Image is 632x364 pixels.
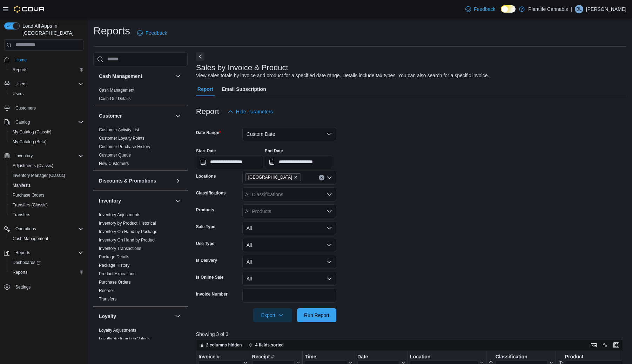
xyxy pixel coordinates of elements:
[99,229,157,234] span: Inventory On Hand by Package
[99,152,131,158] span: Customer Queue
[99,221,156,226] a: Inventory by Product Historical
[99,96,131,101] span: Cash Out Details
[7,161,86,171] button: Adjustments (Classic)
[13,249,83,257] span: Reports
[13,282,83,291] span: Settings
[248,174,292,181] span: [GEOGRAPHIC_DATA]
[199,353,242,360] div: Invoice #
[99,177,156,184] h3: Discounts & Promotions
[7,210,86,220] button: Transfers
[7,137,86,147] button: My Catalog (Beta)
[10,171,83,180] span: Inventory Manager (Classic)
[10,258,43,267] a: Dashboards
[13,91,23,97] span: Users
[13,270,27,275] span: Reports
[327,175,332,180] button: Open list of options
[10,138,49,146] a: My Catalog (Beta)
[99,212,140,218] span: Inventory Adjustments
[99,96,131,101] a: Cash Out Details
[253,308,292,322] button: Export
[294,175,298,179] button: Remove Calgary - University District from selection in this group
[242,221,336,235] button: All
[601,341,609,349] button: Display options
[13,104,39,112] a: Customers
[13,260,41,265] span: Dashboards
[13,249,33,257] button: Reports
[93,126,188,171] div: Customer
[99,263,129,268] a: Package History
[242,127,336,141] button: Custom Date
[99,112,122,119] h3: Customer
[7,89,86,99] button: Users
[196,341,245,349] button: 2 columns hidden
[10,234,51,243] a: Cash Management
[225,105,276,119] button: Hide Parameters
[196,241,214,246] label: Use Type
[93,211,188,306] div: Inventory
[13,118,33,126] button: Catalog
[10,138,83,146] span: My Catalog (Beta)
[305,353,347,360] div: Time
[10,201,83,209] span: Transfers (Classic)
[245,173,301,181] span: Calgary - University District
[10,191,47,199] a: Purchase Orders
[13,129,52,135] span: My Catalog (Classic)
[10,268,83,277] span: Reports
[196,72,489,79] div: View sales totals by invoice and product for a specified date range. Details include tax types. Y...
[474,6,495,13] span: Feedback
[252,353,294,360] div: Receipt #
[99,127,139,132] a: Customer Activity List
[13,183,31,188] span: Manifests
[174,177,182,185] button: Discounts & Promotions
[99,144,150,150] span: Customer Purchase History
[174,112,182,120] button: Customer
[99,73,142,80] h3: Cash Management
[13,152,35,160] button: Inventory
[99,288,114,293] a: Reorder
[99,153,131,158] a: Customer Queue
[7,258,86,267] a: Dashboards
[327,192,332,197] button: Open list of options
[99,254,129,260] span: Package Details
[10,66,30,74] a: Reports
[7,190,86,200] button: Purchase Orders
[99,197,121,204] h3: Inventory
[93,326,188,346] div: Loyalty
[13,202,48,208] span: Transfers (Classic)
[196,331,626,338] p: Showing 3 of 3
[99,88,134,93] a: Cash Management
[196,224,215,230] label: Sale Type
[7,267,86,277] button: Reports
[15,105,36,111] span: Customers
[174,197,182,205] button: Inventory
[13,173,65,178] span: Inventory Manager (Classic)
[7,65,86,75] button: Reports
[99,229,157,234] a: Inventory On Hand by Package
[196,148,216,154] label: Start Date
[590,341,598,349] button: Keyboard shortcuts
[7,180,86,190] button: Manifests
[1,248,86,258] button: Reports
[7,127,86,137] button: My Catalog (Classic)
[99,161,129,166] span: New Customers
[99,127,139,133] span: Customer Activity List
[10,181,83,190] span: Manifests
[1,79,86,89] button: Users
[501,5,516,13] input: Dark Mode
[99,238,155,243] a: Inventory On Hand by Product
[612,341,620,349] button: Enter fullscreen
[13,225,83,233] span: Operations
[196,291,228,297] label: Invoice Number
[99,271,135,277] span: Product Expirations
[1,282,86,292] button: Settings
[99,327,136,333] span: Loyalty Adjustments
[99,136,144,141] a: Customer Loyalty Points
[99,313,116,320] h3: Loyalty
[319,175,324,180] button: Clear input
[99,246,141,251] span: Inventory Transactions
[10,171,68,180] a: Inventory Manager (Classic)
[10,211,83,219] span: Transfers
[99,177,172,184] button: Discounts & Promotions
[15,284,31,290] span: Settings
[1,224,86,234] button: Operations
